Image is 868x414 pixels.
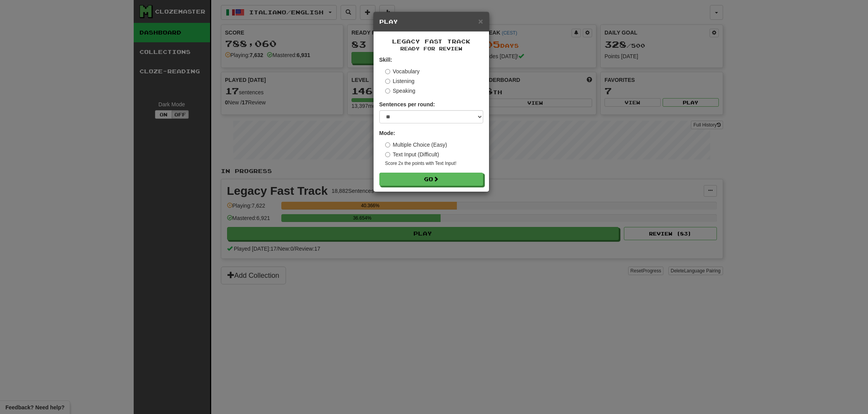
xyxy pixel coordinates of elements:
[385,79,390,84] input: Listening
[385,160,483,167] small: Score 2x the points with Text Input !
[392,38,470,45] span: Legacy Fast Track
[385,151,439,158] label: Text Input (Difficult)
[379,18,483,26] h5: Play
[385,69,390,74] input: Vocabulary
[379,45,483,52] small: Ready for Review
[385,77,415,85] label: Listening
[385,87,415,95] label: Speaking
[379,100,435,108] label: Sentences per round:
[385,141,447,149] label: Multiple Choice (Easy)
[379,173,483,186] button: Go
[478,17,483,25] button: Close
[385,88,390,94] input: Speaking
[385,152,390,157] input: Text Input (Difficult)
[385,142,390,147] input: Multiple Choice (Easy)
[478,17,483,26] span: ×
[385,68,420,75] label: Vocabulary
[379,57,392,63] strong: Skill:
[379,130,395,136] strong: Mode:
